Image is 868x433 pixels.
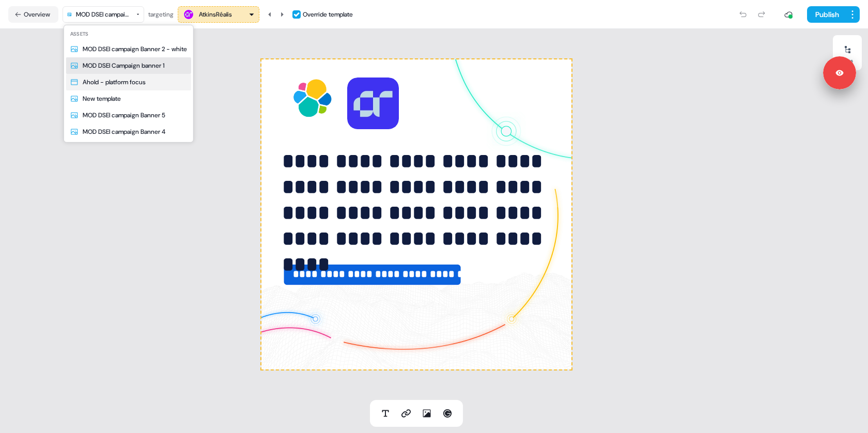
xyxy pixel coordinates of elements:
[83,60,164,71] div: MOD DSEI Campaign banner 1
[83,44,187,54] div: MOD DSEI campaign Banner 2 - white
[83,77,146,87] div: Ahold - platform focus
[83,110,165,120] div: MOD DSEI campaign Banner 5
[83,94,121,104] div: New template
[83,127,165,137] div: MOD DSEI campaign Banner 4
[66,27,191,41] div: Assets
